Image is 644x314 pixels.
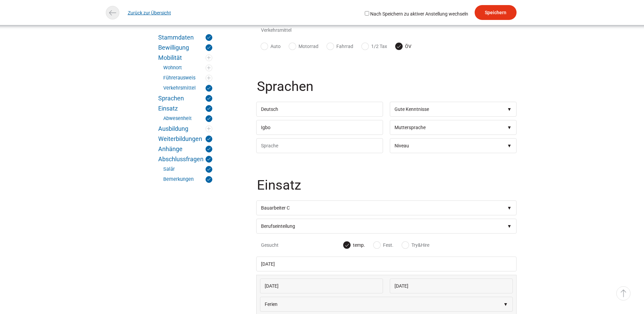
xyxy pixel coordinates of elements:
[163,85,212,92] a: Verkehrsmittel
[261,242,344,248] span: Gesucht
[158,34,212,41] a: Stammdaten
[365,11,369,16] input: Nach Speichern zu aktiver Anstellung wechseln
[256,80,518,102] legend: Sprachen
[256,178,518,200] legend: Einsatz
[396,43,411,50] label: ÖV
[158,146,212,152] a: Anhänge
[363,10,468,17] label: Nach Speichern zu aktiver Anstellung wechseln
[374,242,393,248] label: Fest.
[128,5,171,20] a: Zurück zur Übersicht
[256,257,517,271] input: Einsatz ab
[362,43,387,50] label: 1/2 Tax
[616,286,630,300] a: ▵ Nach oben
[402,242,429,248] label: Try&Hire
[260,279,383,293] input: Abwesenheit von
[256,138,383,153] input: Sprache
[390,279,513,293] input: Abwesenheit bis
[158,136,212,142] a: Weiterbildungen
[163,166,212,173] a: Salär
[163,65,212,71] a: Wohnort
[158,125,212,132] a: Ausbildung
[108,8,117,18] img: icon-arrow-left.svg
[158,156,212,163] a: Abschlussfragen
[261,27,344,33] span: Verkehrsmittel
[163,75,212,81] a: Führerausweis
[256,102,383,117] input: Sprache
[158,54,212,61] a: Mobilität
[289,43,318,50] label: Motorrad
[163,176,212,183] a: Bemerkungen
[158,95,212,102] a: Sprachen
[256,120,383,135] input: Sprache
[475,5,517,20] input: Speichern
[158,44,212,51] a: Bewilligung
[163,115,212,122] a: Abwesenheit
[261,43,281,50] label: Auto
[343,242,365,248] label: temp.
[158,105,212,112] a: Einsatz
[327,43,353,50] label: Fahrrad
